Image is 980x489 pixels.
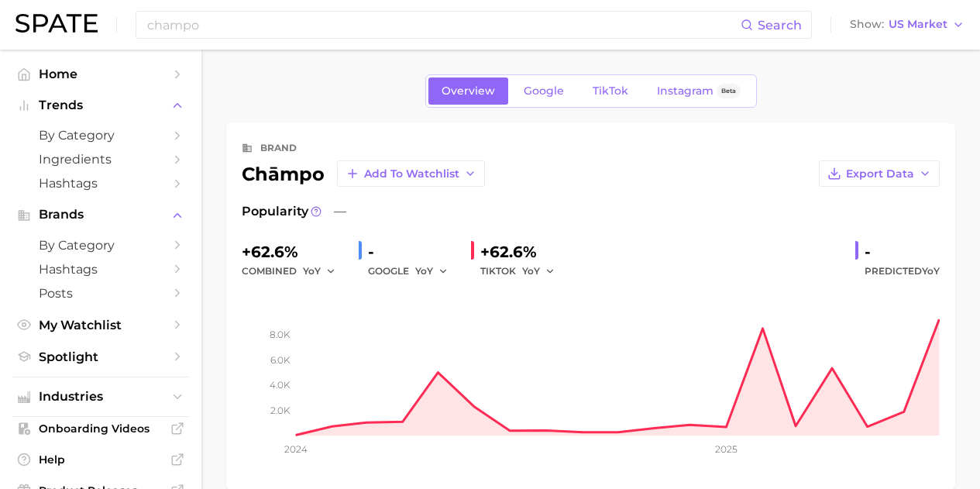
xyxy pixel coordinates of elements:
[334,202,346,221] span: —
[368,239,459,264] div: -
[846,15,968,35] button: ShowUS Market
[524,84,564,98] span: Google
[12,171,189,195] a: Hashtags
[368,262,459,281] div: GOOGLE
[12,281,189,305] a: Posts
[12,62,189,86] a: Home
[12,94,189,117] button: Trends
[39,390,163,404] span: Industries
[593,84,628,98] span: TikTok
[846,167,914,181] span: Export Data
[303,262,336,281] button: YoY
[15,14,98,33] img: SPATE
[39,67,163,81] span: Home
[12,203,189,226] button: Brands
[364,167,459,181] span: Add to Watchlist
[511,77,577,105] a: Google
[39,318,163,332] span: My Watchlist
[415,264,433,277] span: YoY
[480,239,566,264] div: +62.6%
[721,84,736,98] span: Beta
[12,345,189,369] a: Spotlight
[12,123,189,147] a: by Category
[39,286,163,301] span: Posts
[12,233,189,257] a: by Category
[39,453,163,467] span: Help
[39,128,163,143] span: by Category
[850,20,884,29] span: Show
[819,160,940,187] button: Export Data
[260,139,297,157] div: brand
[39,98,163,112] span: Trends
[242,239,346,264] div: +62.6%
[337,160,485,187] button: Add to Watchlist
[865,239,940,264] div: -
[415,262,449,281] button: YoY
[889,20,947,29] span: US Market
[12,313,189,337] a: My Watchlist
[39,238,163,253] span: by Category
[39,208,163,222] span: Brands
[242,160,485,187] div: chāmpo
[242,202,308,221] span: Popularity
[39,422,163,436] span: Onboarding Videos
[657,84,714,98] span: Instagram
[480,262,566,281] div: TIKTOK
[579,77,641,105] a: TikTok
[428,77,508,105] a: Overview
[284,443,308,455] tspan: 2024
[39,350,163,364] span: Spotlight
[865,262,940,281] span: Predicted
[442,84,495,98] span: Overview
[303,264,321,277] span: YoY
[12,385,189,408] button: Industries
[12,417,189,440] a: Onboarding Videos
[522,264,540,277] span: YoY
[39,152,163,167] span: Ingredients
[12,257,189,281] a: Hashtags
[39,262,163,277] span: Hashtags
[715,443,738,455] tspan: 2025
[39,176,163,191] span: Hashtags
[922,265,940,277] span: YoY
[146,12,741,38] input: Search here for a brand, industry, or ingredient
[522,262,555,281] button: YoY
[644,77,754,105] a: InstagramBeta
[12,147,189,171] a: Ingredients
[242,262,346,281] div: combined
[758,18,802,33] span: Search
[12,448,189,471] a: Help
